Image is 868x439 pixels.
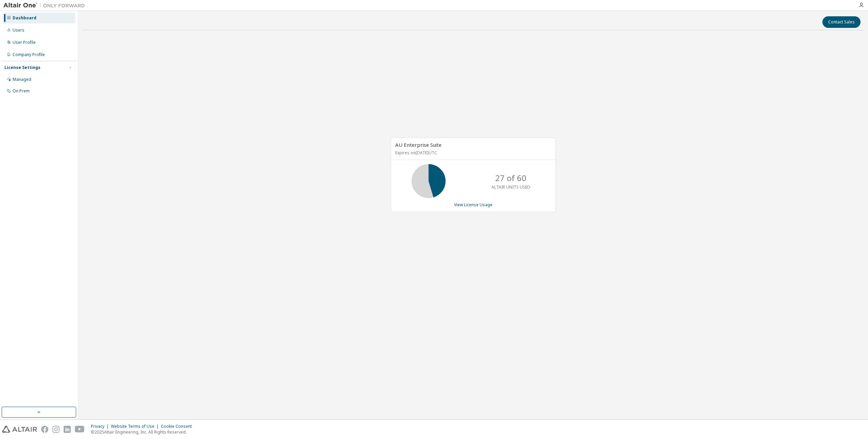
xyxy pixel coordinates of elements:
p: © 2025 Altair Engineering, Inc. All Rights Reserved. [91,429,196,435]
img: linkedin.svg [64,426,71,433]
div: Privacy [91,424,111,429]
div: On Prem [13,88,30,94]
img: altair_logo.svg [2,426,37,433]
button: Contact Sales [822,16,861,28]
p: Expires on [DATE] UTC [395,150,550,156]
div: License Settings [4,65,40,70]
p: ALTAIR UNITS USED [491,184,530,190]
div: Managed [13,77,31,82]
img: youtube.svg [75,426,85,433]
div: Website Terms of Use [111,424,161,429]
img: facebook.svg [41,426,48,433]
img: Altair One [3,2,88,9]
div: Company Profile [13,52,45,57]
div: Users [13,28,24,33]
img: instagram.svg [52,426,60,433]
p: 27 of 60 [495,172,527,184]
div: Dashboard [13,15,36,21]
div: User Profile [13,40,36,45]
a: View License Usage [454,202,493,208]
span: AU Enterprise Suite [395,141,441,148]
div: Cookie Consent [161,424,196,429]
